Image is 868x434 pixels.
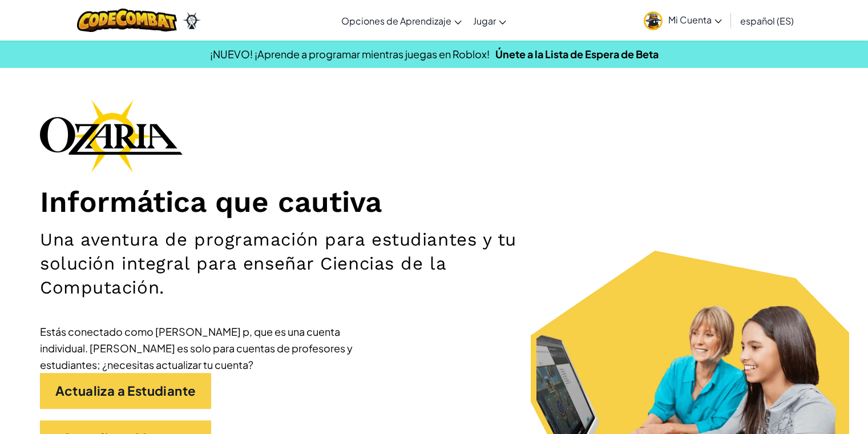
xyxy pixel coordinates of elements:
[183,12,201,29] img: Ozaria
[734,5,800,36] a: español (ES)
[740,15,794,27] span: español (ES)
[40,228,568,300] h2: Una aventura de programación para estudiantes y tu solución integral para enseñar Ciencias de la ...
[467,5,512,36] a: Jugar
[668,14,722,26] span: Mi Cuenta
[638,2,728,38] a: Mi Cuenta
[473,15,496,27] span: Jugar
[40,184,828,219] h1: Informática que cautiva
[495,47,659,61] a: Únete a la Lista de Espera de Beta
[40,373,211,409] a: Actualiza a Estudiante
[40,99,183,172] img: Ozaria branding logo
[644,11,663,30] img: avatar
[40,323,382,373] div: Estás conectado como [PERSON_NAME] p, que es una cuenta individual. [PERSON_NAME] es solo para cu...
[341,15,451,27] span: Opciones de Aprendizaje
[336,5,467,36] a: Opciones de Aprendizaje
[77,9,177,32] img: CodeCombat logo
[210,47,490,61] span: ¡NUEVO! ¡Aprende a programar mientras juegas en Roblox!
